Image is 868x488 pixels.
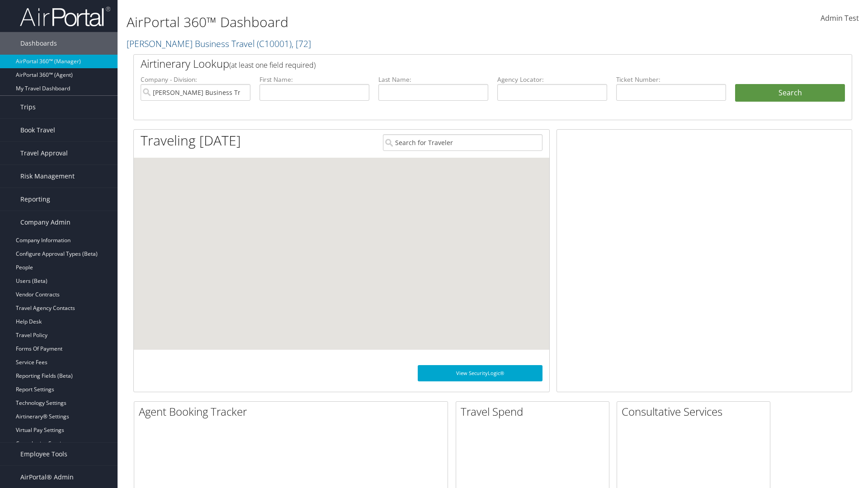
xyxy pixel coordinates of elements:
[141,131,241,150] h1: Traveling [DATE]
[622,404,770,419] h2: Consultative Services
[735,84,845,102] button: Search
[257,38,292,50] span: ( C10001 )
[461,404,609,419] h2: Travel Spend
[20,211,71,234] span: Company Admin
[20,96,36,118] span: Trips
[20,6,110,27] img: airportal-logo.png
[20,32,57,55] span: Dashboards
[418,365,542,381] a: View SecurityLogic®
[821,5,859,33] a: Admin Test
[127,13,615,32] h1: AirPortal 360™ Dashboard
[141,75,250,84] label: Company - Division:
[378,75,488,84] label: Last Name:
[20,142,68,164] span: Travel Approval
[229,60,316,70] span: (at least one field required)
[20,119,55,141] span: Book Travel
[139,404,448,419] h2: Agent Booking Tracker
[383,134,542,151] input: Search for Traveler
[292,38,311,50] span: , [ 72 ]
[616,75,726,84] label: Ticket Number:
[259,75,369,84] label: First Name:
[127,38,311,50] a: [PERSON_NAME] Business Travel
[20,188,50,211] span: Reporting
[20,165,75,188] span: Risk Management
[821,13,859,23] span: Admin Test
[141,56,785,71] h2: Airtinerary Lookup
[497,75,607,84] label: Agency Locator:
[20,443,67,465] span: Employee Tools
